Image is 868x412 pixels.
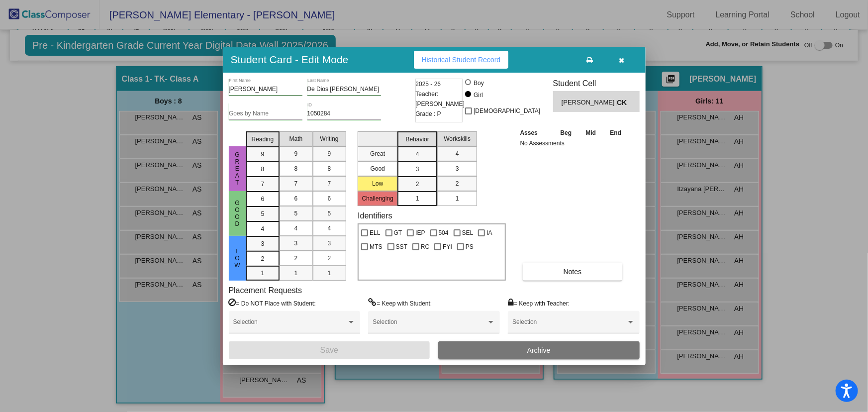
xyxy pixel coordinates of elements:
div: Boy [473,79,484,88]
button: Historical Student Record [414,51,509,69]
span: 9 [328,149,331,158]
th: Mid [579,127,603,138]
span: 8 [328,164,331,173]
span: [DEMOGRAPHIC_DATA] [474,105,540,117]
span: 3 [456,164,459,173]
span: 5 [261,209,265,218]
span: 6 [261,195,265,204]
span: PS [466,241,474,253]
span: Workskills [444,134,471,143]
span: 4 [456,149,459,158]
span: FYI [443,241,452,253]
span: GT [394,227,402,239]
span: 2 [416,180,419,189]
span: SST [396,241,407,253]
th: End [603,127,629,138]
span: 1 [416,194,419,203]
span: 3 [261,239,265,248]
input: goes by name [229,110,302,117]
label: Placement Requests [229,286,302,295]
span: 5 [294,209,298,218]
span: Teacher: [PERSON_NAME] [416,89,465,109]
span: 1 [261,269,265,278]
button: Save [229,341,430,359]
h3: Student Card - Edit Mode [231,53,349,66]
span: 4 [328,224,331,233]
span: 8 [261,165,265,174]
span: 9 [261,150,265,159]
th: Beg [553,127,579,138]
span: 3 [416,165,419,174]
span: 4 [261,224,265,233]
span: IA [486,227,492,239]
h3: Student Cell [553,79,640,88]
span: 7 [294,179,298,188]
span: ELL [370,227,380,239]
span: CK [617,98,631,108]
span: 3 [328,239,331,248]
span: Archive [527,346,551,354]
span: 3 [294,239,298,248]
div: Girl [473,91,483,100]
span: 2 [456,179,459,188]
span: 7 [328,179,331,188]
span: Notes [564,268,582,276]
span: 2 [294,254,298,263]
span: Good [233,200,242,227]
span: Save [320,346,338,354]
span: 4 [416,150,419,159]
span: Historical Student Record [422,56,501,64]
span: 2025 - 26 [416,79,441,89]
span: 6 [294,194,298,203]
span: Great [233,151,242,186]
span: 504 [439,227,449,239]
span: 2 [261,254,265,263]
span: SEL [462,227,474,239]
span: Behavior [406,135,429,144]
span: IEP [415,227,425,239]
span: Writing [320,134,338,143]
span: 5 [328,209,331,218]
span: 2 [328,254,331,263]
span: 1 [328,269,331,278]
th: Asses [518,127,554,138]
span: Math [289,134,303,143]
span: 1 [456,194,459,203]
button: Notes [523,263,623,281]
span: 8 [294,164,298,173]
label: = Keep with Teacher: [508,298,570,308]
span: Low [233,248,242,269]
span: [PERSON_NAME] [PERSON_NAME] [562,98,617,108]
span: RC [421,241,429,253]
input: Enter ID [307,110,381,117]
span: 4 [294,224,298,233]
label: Identifiers [358,211,392,220]
span: 6 [328,194,331,203]
button: Archive [438,341,640,359]
label: = Do NOT Place with Student: [229,298,316,308]
span: 7 [261,180,265,189]
label: = Keep with Student: [368,298,432,308]
span: MTS [370,241,382,253]
span: Grade : P [416,109,441,119]
td: No Assessments [518,138,629,148]
span: 1 [294,269,298,278]
span: Reading [252,135,274,144]
span: 9 [294,149,298,158]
